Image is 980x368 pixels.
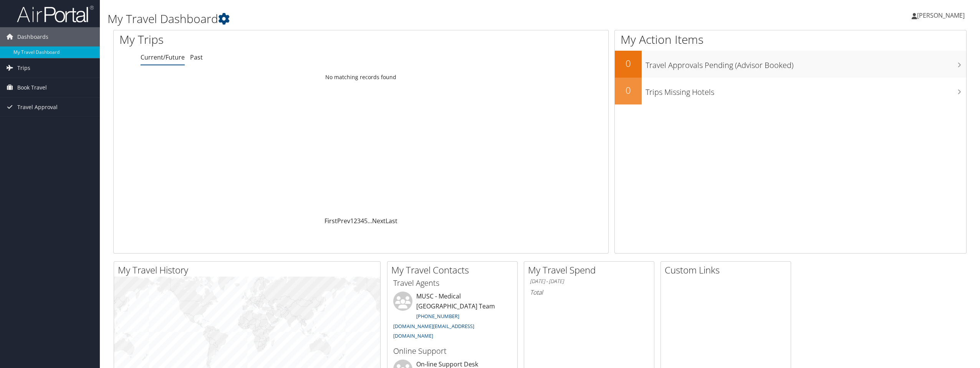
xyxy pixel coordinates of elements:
[530,278,648,285] h6: [DATE] - [DATE]
[416,313,459,320] a: [PHONE_NUMBER]
[393,346,512,356] h3: Online Support
[350,217,354,225] a: 1
[357,217,361,225] a: 3
[17,5,94,23] img: airportal-logo.png
[646,83,966,98] h3: Trips Missing Hotels
[615,31,966,48] h1: My Action Items
[530,288,648,297] h6: Total
[17,78,47,97] span: Book Travel
[389,292,515,343] li: MUSC - Medical [GEOGRAPHIC_DATA] Team
[528,264,654,277] h2: My Travel Spend
[17,27,48,46] span: Dashboards
[665,264,791,277] h2: Custom Links
[386,217,397,225] a: Last
[324,217,337,225] a: First
[615,51,966,78] a: 0Travel Approvals Pending (Advisor Booked)
[615,57,642,70] h2: 0
[917,11,965,20] span: [PERSON_NAME]
[364,217,367,225] a: 5
[393,278,512,288] h3: Travel Agents
[615,78,966,104] a: 0Trips Missing Hotels
[354,217,357,225] a: 2
[337,217,350,225] a: Prev
[118,264,380,277] h2: My Travel History
[367,217,372,225] span: …
[190,53,203,61] a: Past
[912,4,972,27] a: [PERSON_NAME]
[391,264,517,277] h2: My Travel Contacts
[17,58,30,78] span: Trips
[361,217,364,225] a: 4
[108,11,684,27] h1: My Travel Dashboard
[615,84,642,97] h2: 0
[141,53,185,61] a: Current/Future
[372,217,386,225] a: Next
[646,56,966,71] h3: Travel Approvals Pending (Advisor Booked)
[114,70,608,84] td: No matching records found
[119,31,396,48] h1: My Trips
[393,323,474,340] a: [DOMAIN_NAME][EMAIL_ADDRESS][DOMAIN_NAME]
[17,98,58,117] span: Travel Approval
